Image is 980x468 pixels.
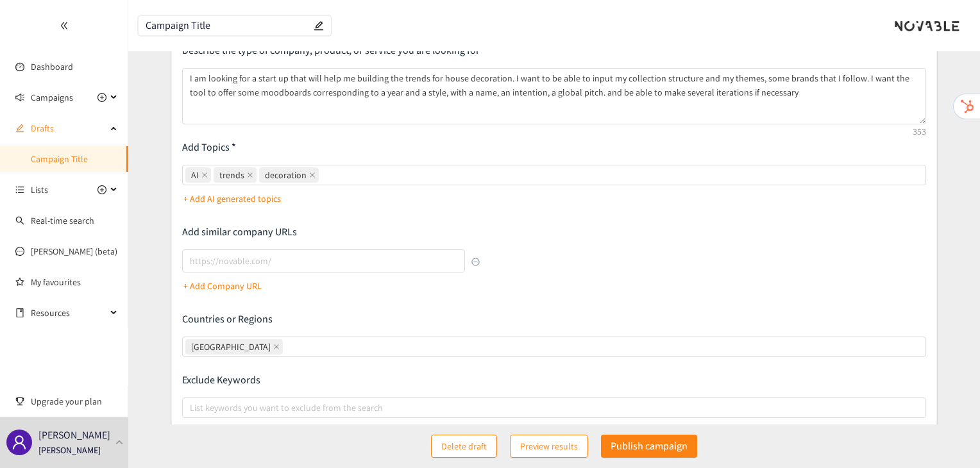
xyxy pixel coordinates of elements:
p: Exclude Keywords [182,373,925,387]
span: Resources [31,300,106,326]
button: Preview results [510,435,588,458]
a: [PERSON_NAME] (beta) [31,246,117,257]
textarea: I am looking for a start up that will help me building the trends for house decoration. I want to... [182,68,925,124]
span: sound [15,93,24,102]
span: close [273,344,280,350]
p: [PERSON_NAME] [38,443,101,457]
p: Countries or Regions [182,312,925,326]
input: AItrendsdecoration [321,167,324,183]
span: decoration [259,167,319,183]
p: + Add Company URL [183,279,262,293]
input: lookalikes url [182,249,464,272]
span: Delete draft [441,439,487,453]
p: [PERSON_NAME] [38,427,110,443]
p: Add Topics [182,140,925,155]
span: AI [185,167,211,183]
span: double-left [60,21,69,30]
p: Publish campaign [611,438,688,454]
span: plus-circle [97,93,106,102]
span: edit [314,21,324,31]
span: close [247,172,253,178]
span: Campaigns [31,85,73,110]
button: Publish campaign [601,435,697,458]
span: unordered-list [15,185,24,194]
button: + Add AI generated topics [183,188,281,209]
span: AI [191,168,199,182]
span: book [15,308,24,317]
span: Lists [31,177,48,203]
span: Upgrade your plan [31,389,118,414]
input: List keywords you want to exclude from the search [190,400,192,415]
p: + Add AI generated topics [183,192,281,206]
p: Add similar company URLs [182,225,480,239]
span: France [185,339,283,355]
a: Real-time search [31,215,94,226]
span: trends [214,167,257,183]
span: trends [219,168,244,182]
span: [GEOGRAPHIC_DATA] [191,340,271,354]
button: Delete draft [431,435,497,458]
iframe: Chat Widget [916,406,980,468]
span: close [201,172,208,178]
a: My favourites [31,269,118,295]
span: Preview results [520,439,578,453]
span: trophy [15,397,24,406]
button: + Add Company URL [183,276,262,296]
span: Drafts [31,115,106,141]
span: decoration [265,168,307,182]
span: user [12,435,27,450]
span: edit [15,124,24,133]
span: plus-circle [97,185,106,194]
span: close [309,172,316,178]
a: Dashboard [31,61,73,72]
a: Campaign Title [31,153,88,165]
